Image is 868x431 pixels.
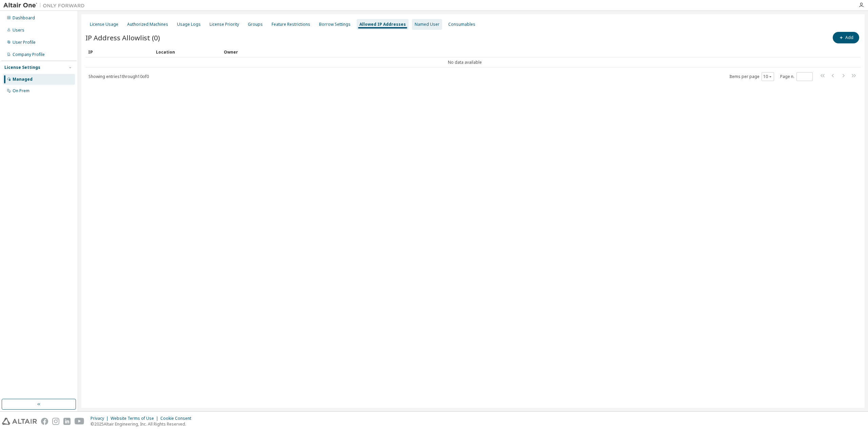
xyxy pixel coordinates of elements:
div: Groups [248,22,263,27]
span: IP Address Allowlist (0) [85,33,160,42]
div: Cookie Consent [160,416,195,421]
div: Company Profile [13,52,45,57]
span: Showing entries 1 through 10 of 0 [88,74,149,79]
div: License Priority [210,22,239,27]
div: Dashboard [13,15,35,21]
img: Altair One [3,2,88,9]
div: Authorized Machines [127,22,168,27]
button: Add [833,32,859,43]
span: Items per page [729,72,774,81]
div: Allowed IP Addresses [359,22,406,27]
p: © 2025 Altair Engineering, Inc. All Rights Reserved. [91,421,195,427]
div: Location [156,46,218,57]
div: Consumables [448,22,475,27]
div: Website Terms of Use [111,416,160,421]
img: facebook.svg [41,418,48,425]
div: License Usage [90,22,118,27]
div: Borrow Settings [319,22,351,27]
td: No data available [85,57,844,67]
img: instagram.svg [52,418,59,425]
div: Privacy [91,416,111,421]
span: Page n. [780,72,813,81]
div: Managed [13,77,33,82]
div: Feature Restrictions [272,22,310,27]
div: IP [88,46,151,57]
div: Named User [415,22,439,27]
div: On Prem [13,88,29,94]
div: License Settings [4,65,40,70]
div: Usage Logs [177,22,201,27]
div: Users [13,27,24,33]
img: altair_logo.svg [2,418,37,425]
img: linkedin.svg [63,418,71,425]
img: youtube.svg [75,418,84,425]
div: Owner [224,46,842,57]
div: User Profile [13,40,36,45]
button: 10 [763,74,772,79]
